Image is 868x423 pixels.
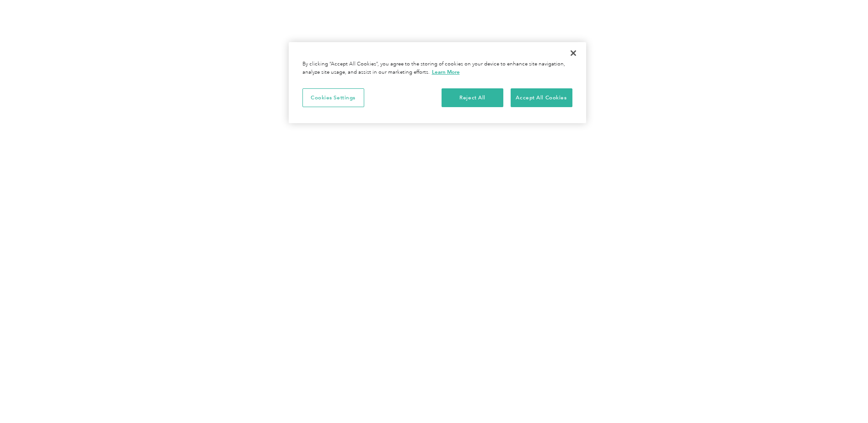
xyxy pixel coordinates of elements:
[432,69,460,75] a: More information about your privacy, opens in a new tab
[511,88,572,108] button: Accept All Cookies
[442,88,503,108] button: Reject All
[289,42,586,123] div: Cookie banner
[563,43,583,63] button: Close
[302,88,364,108] button: Cookies Settings
[289,42,586,123] div: Privacy
[302,60,572,76] div: By clicking “Accept All Cookies”, you agree to the storing of cookies on your device to enhance s...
